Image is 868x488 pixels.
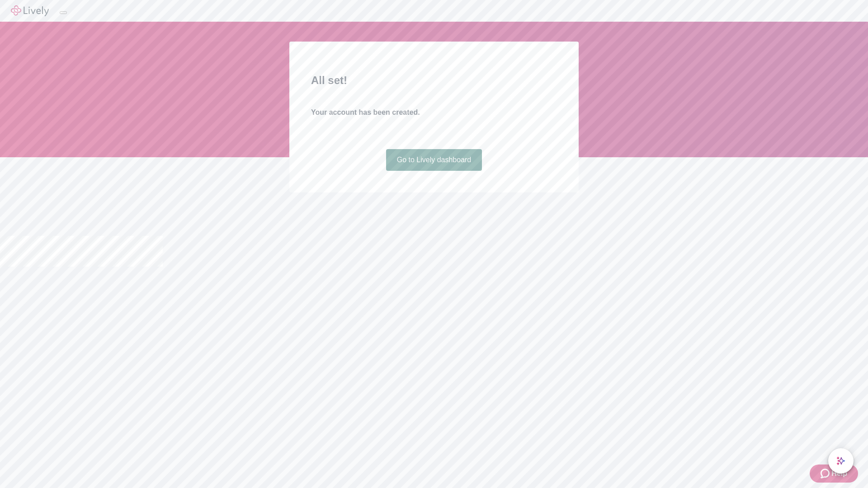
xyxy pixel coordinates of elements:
[11,5,49,16] img: Lively
[311,72,557,89] h2: All set!
[831,468,847,479] span: Help
[821,468,831,479] svg: Zendesk support icon
[810,465,858,483] button: Zendesk support iconHelp
[386,149,482,171] a: Go to Lively dashboard
[828,448,854,474] button: chat
[836,456,845,465] svg: Lively AI Assistant
[311,107,557,118] h4: Your account has been created.
[60,11,67,14] button: Log out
